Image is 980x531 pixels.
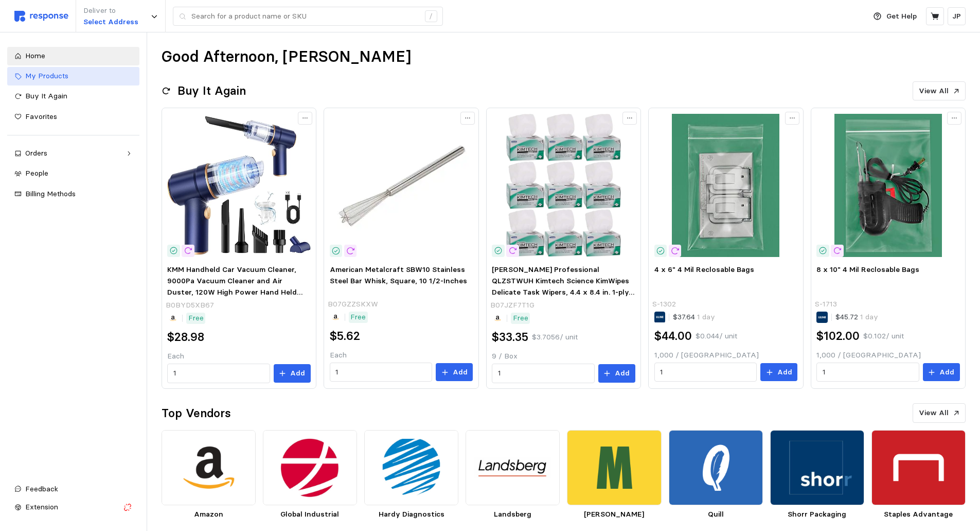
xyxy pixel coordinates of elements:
img: 61rqqQdU2fL._AC_SX522_.jpg [167,114,310,257]
button: Add [760,363,797,382]
p: $0.044 / unit [696,331,737,342]
p: S-1302 [652,299,676,310]
p: Get Help [886,11,917,22]
a: Buy It Again [7,87,139,106]
input: Search for a product name or SKU [191,7,419,26]
button: Get Help [867,7,923,26]
a: Billing Methods [7,185,139,203]
p: 9 / Box [492,351,635,362]
h1: Good Afternoon, [PERSON_NAME] [162,47,411,67]
button: View All [913,81,966,101]
p: 1,000 / [GEOGRAPHIC_DATA] [816,350,959,361]
p: Select Address [83,16,138,28]
p: Add [453,367,468,378]
p: B07JZF7T1G [490,300,534,311]
p: Deliver to [83,5,138,16]
p: Add [777,367,792,378]
p: Amazon [162,509,256,520]
a: Orders [7,144,139,163]
button: Add [436,363,473,382]
h2: $33.35 [492,329,528,345]
p: $3.7056 / unit [532,332,578,343]
p: Add [939,367,954,378]
p: Staples Advantage [871,509,966,520]
img: 31QYpBYwA2L._SY300_SX300_QL70_FMwebp_.jpg [330,114,473,257]
img: 71NVolGmHyL._AC_SX466_.jpg [492,114,635,257]
h2: Buy It Again [177,83,246,99]
p: Each [330,350,473,361]
input: Qty [173,364,264,383]
p: B0BYD5XB67 [166,300,214,311]
p: JP [952,11,961,22]
img: bfee157a-10f7-4112-a573-b61f8e2e3b38.png [669,430,763,506]
p: Free [350,312,366,323]
span: Feedback [25,484,58,493]
span: Buy It Again [25,91,67,100]
h2: $44.00 [654,328,692,344]
p: Free [513,313,528,324]
img: S-1713 [816,114,959,257]
span: Favorites [25,112,57,121]
p: $37.64 [673,312,715,323]
input: Qty [335,363,426,382]
p: [PERSON_NAME] [567,509,661,520]
div: Orders [25,148,121,159]
img: 4fb1f975-dd51-453c-b64f-21541b49956d.png [364,430,458,506]
p: View All [919,407,949,419]
p: Add [615,368,630,379]
input: Qty [660,363,751,382]
button: View All [913,403,966,423]
span: 4 x 6" 4 Mil Reclosable Bags [654,265,754,274]
h2: Top Vendors [162,405,231,421]
p: S-1713 [815,299,837,310]
p: Hardy Diagnostics [364,509,458,520]
img: e405080f-ecf1-4057-994e-3daccd49edcd.png [770,430,864,506]
p: Free [188,313,204,324]
img: d7805571-9dbc-467d-9567-a24a98a66352.png [162,430,256,506]
span: My Products [25,71,68,80]
span: People [25,168,48,178]
h2: $5.62 [330,328,360,344]
button: Add [274,364,311,383]
span: Billing Methods [25,189,76,198]
input: Qty [823,363,913,382]
p: B07GZZSKXW [328,299,378,310]
a: Home [7,47,139,65]
img: S-1302 [654,114,797,257]
span: 8 x 10" 4 Mil Reclosable Bags [816,265,919,274]
span: [PERSON_NAME] Professional QLZSTWUH Kimtech Science KimWipes Delicate Task Wipers, 4.4 x 8.4 in. ... [492,265,634,307]
img: 28d3e18e-6544-46cd-9dd4-0f3bdfdd001e.png [567,430,661,506]
span: Home [25,51,45,60]
span: 1 day [695,312,715,321]
button: Add [598,364,635,383]
p: Add [290,368,305,379]
div: / [425,10,437,23]
img: 63258c51-adb8-4b2a-9b0d-7eba9747dc41.png [871,430,966,506]
img: svg%3e [14,11,68,22]
span: KMM Handheld Car Vacuum Cleaner, 9000Pa Vacuum Cleaner and Air Duster, 120W High Power Hand Held ... [167,265,302,319]
p: View All [919,85,949,97]
span: American Metalcraft SBW10 Stainless Steel Bar Whisk, Square, 10 1/2-Inches [330,265,467,285]
p: Global Industrial [263,509,357,520]
p: Landsberg [466,509,560,520]
p: 1,000 / [GEOGRAPHIC_DATA] [654,350,797,361]
button: Add [923,363,960,382]
button: JP [948,7,966,25]
h2: $28.98 [167,329,204,345]
p: $45.72 [835,312,878,323]
p: Quill [669,509,763,520]
h2: $102.00 [816,328,860,344]
a: Favorites [7,108,139,126]
a: People [7,164,139,183]
p: Shorr Packaging [770,509,864,520]
p: $0.102 / unit [863,331,904,342]
button: Feedback [7,480,139,499]
button: Extension [7,498,139,517]
p: Each [167,351,310,362]
img: 771c76c0-1592-4d67-9e09-d6ea890d945b.png [263,430,357,506]
span: 1 day [858,312,878,321]
input: Qty [498,364,589,383]
a: My Products [7,67,139,85]
img: 7d13bdb8-9cc8-4315-963f-af194109c12d.png [466,430,560,506]
span: Extension [25,502,58,511]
